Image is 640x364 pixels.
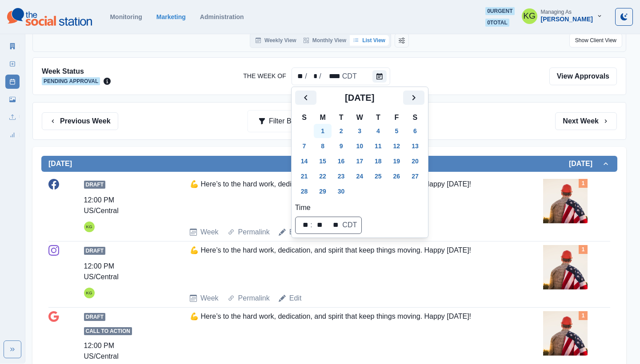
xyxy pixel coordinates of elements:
[258,112,297,130] div: Filter By:
[541,16,593,23] div: [PERSON_NAME]
[351,139,368,153] button: Wednesday, September 10, 2025
[42,77,100,85] span: Pending Approval
[84,340,151,362] div: 12:00 PM US/Central
[309,220,313,230] div: :
[543,179,588,223] img: kid3zo2xs9wxyyugahxq
[332,169,350,183] button: Tuesday, September 23, 2025
[313,112,332,123] th: M
[579,245,588,254] div: Total Media Attached
[406,154,424,168] button: Saturday, September 20, 2025
[294,71,358,82] div: Date
[7,8,92,26] img: logoTextSVG.62801f218bc96a9b266caa72a09eb111.svg
[299,220,310,230] div: hour
[388,112,406,123] th: F
[292,67,390,85] div: The Week Of
[406,124,424,138] button: Saturday, September 6, 2025
[350,112,369,123] th: W
[369,154,387,168] button: Thursday, September 18, 2025
[5,128,20,142] a: Review Summary
[388,139,406,153] button: Friday, September 12, 2025
[295,202,419,213] label: Time
[485,19,509,27] span: 0 total
[406,169,424,183] button: Saturday, September 27, 2025
[295,91,424,234] div: The Week Of The Week Of
[5,75,20,89] a: Post Schedule
[84,313,106,321] span: Draft
[84,195,151,216] div: 12:00 PM US/Central
[579,179,588,188] div: Total Media Attached
[332,124,350,138] button: Tuesday, September 2, 2025
[296,169,313,183] button: Sunday, September 21, 2025
[351,124,368,138] button: Wednesday, September 3, 2025
[332,112,351,123] th: T
[403,91,424,105] button: Next
[190,179,504,220] div: 💪 Here’s to the hard work, dedication, and spirit that keep things moving. Happy [DATE]!
[200,227,219,237] a: Week
[541,9,572,15] div: Managing As
[485,7,514,15] span: 0 urgent
[314,169,332,183] button: Monday, September 22, 2025
[316,92,403,103] h2: [DATE]
[324,220,325,230] div: ⁩
[372,70,387,83] button: The Week Of
[48,159,72,168] h2: [DATE]
[295,91,424,199] div: September 2025
[300,35,350,46] button: Monthly View
[200,293,219,304] a: Week
[84,261,151,282] div: 12:00 PM US/Central
[5,110,20,124] a: Uploads
[190,245,504,286] div: 💪 Here’s to the hard work, dedication, and spirit that keep things moving. Happy [DATE]!
[314,139,332,153] button: Monday, September 8, 2025
[5,39,20,53] a: Marketing Summary
[86,222,92,232] div: Katrina Gallardo
[294,71,304,82] div: The Week Of
[296,184,313,198] button: Sunday, September 28, 2025
[406,139,424,153] button: Saturday, September 13, 2025
[579,311,588,320] div: Total Media Attached
[543,245,588,289] img: kid3zo2xs9wxyyugahxq
[543,311,588,356] img: kid3zo2xs9wxyyugahxq
[238,293,270,304] a: Permalink
[296,139,313,153] button: Sunday, September 7, 2025
[200,13,244,20] a: Administration
[289,227,302,237] a: Edit
[351,154,368,168] button: Wednesday, September 17, 2025
[295,91,316,105] button: Previous
[84,327,132,335] span: Call to Action
[322,71,341,82] div: The Week Of
[295,112,314,123] th: S
[369,169,387,183] button: Thursday, September 25, 2025
[523,5,536,27] div: Katrina Gallardo
[190,311,504,360] div: 💪 Here’s to the hard work, dedication, and spirit that keep things moving. Happy [DATE]!
[341,71,358,82] div: The Week Of
[156,13,186,20] a: Marketing
[297,220,299,230] div: ⁦
[84,247,106,255] span: Draft
[289,293,302,304] a: Edit
[332,139,350,153] button: Tuesday, September 9, 2025
[295,112,424,199] table: September 2025
[369,124,387,138] button: Thursday, September 4, 2025
[569,33,622,47] button: Show Client View
[314,124,332,138] button: Monday, September 1, 2025
[327,220,340,230] div: AM/PM
[4,340,21,358] button: Expand
[42,67,111,75] h2: Week Status
[314,184,332,198] button: Monday, September 29, 2025
[388,154,406,168] button: Friday, September 19, 2025
[238,227,270,237] a: Permalink
[243,71,286,81] label: The Week Of
[341,220,358,230] div: time zone
[84,181,106,189] span: Draft
[5,57,20,71] a: New Post
[332,184,350,198] button: Tuesday, September 30, 2025
[350,35,389,46] button: List View
[308,71,319,82] div: The Week Of
[86,288,92,298] div: Katrina Gallardo
[549,67,617,85] a: View Approvals
[351,169,368,183] button: Wednesday, September 24, 2025
[395,33,409,47] button: Change View Order
[42,112,118,130] button: Previous Week
[388,124,406,138] button: Friday, September 5, 2025
[313,220,324,230] div: minute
